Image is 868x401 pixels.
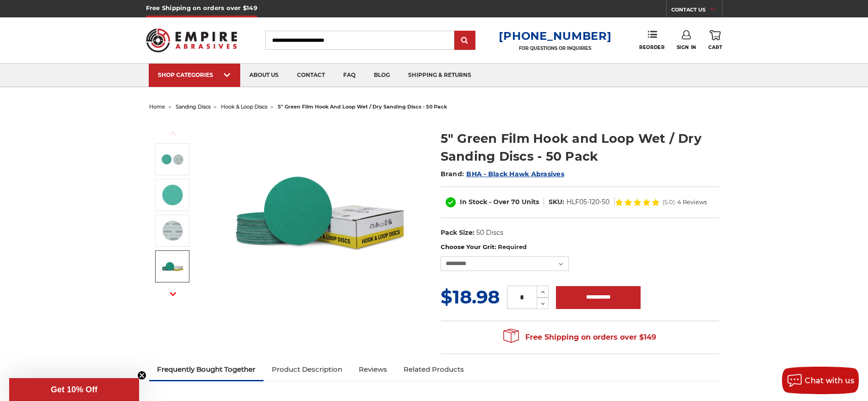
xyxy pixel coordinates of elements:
p: FOR QUESTIONS OR INQUIRIES [499,45,611,51]
a: CONTACT US [671,5,722,17]
button: Chat with us [782,367,859,394]
span: 5" green film hook and loop wet / dry sanding discs - 50 pack [278,103,447,110]
label: Choose Your Grit: [441,243,719,252]
span: 70 [511,198,520,206]
a: Reorder [639,30,664,50]
a: Related Products [395,359,472,379]
span: 4 Reviews [677,199,707,205]
span: Chat with us [805,376,854,385]
img: Side-by-side 5-inch green film hook and loop sanding disc p60 grit and loop back [227,120,410,303]
a: about us [240,64,288,87]
span: Get 10% Off [51,385,97,394]
span: Sign In [677,44,696,50]
a: Cart [708,30,722,50]
a: hook & loop discs [221,103,267,110]
a: Frequently Bought Together [149,359,264,379]
dt: SKU: [549,197,564,207]
img: BHA bulk pack box with 50 5-inch green film hook and loop sanding discs p120 grit [161,255,184,278]
span: Brand: [441,170,464,178]
span: In Stock [460,198,487,206]
a: Product Description [264,359,350,379]
a: [PHONE_NUMBER] [499,29,611,43]
div: Get 10% OffClose teaser [9,378,139,401]
span: (5.0) [663,199,675,205]
img: Empire Abrasives [146,22,237,58]
span: $18.98 [441,286,500,308]
a: shipping & returns [399,64,480,87]
img: Side-by-side 5-inch green film hook and loop sanding disc p60 grit and loop back [161,148,184,171]
a: sanding discs [176,103,210,110]
span: Units [522,198,539,206]
span: - Over [489,198,509,206]
img: 5-inch 60-grit green film abrasive polyester film hook and loop sanding disc for welding, metalwo... [161,184,184,206]
a: BHA - Black Hawk Abrasives [466,170,564,178]
small: Required [498,243,527,250]
a: contact [288,64,334,87]
a: Reviews [350,359,395,379]
span: Cart [708,44,722,50]
img: 5-inch hook and loop backing detail on green film disc for sanding on stainless steel, automotive... [161,219,184,242]
dt: Pack Size: [441,228,474,238]
button: Next [162,284,184,304]
a: home [149,103,165,110]
dd: 50 Discs [476,228,503,238]
dd: HLF05-120-50 [566,197,609,207]
input: Submit [456,32,474,50]
button: Close teaser [137,371,146,380]
a: blog [365,64,399,87]
span: Reorder [639,44,664,50]
div: SHOP CATEGORIES [158,71,231,78]
button: Previous [162,124,184,143]
a: faq [334,64,365,87]
span: Free Shipping on orders over $149 [503,328,656,347]
h1: 5" Green Film Hook and Loop Wet / Dry Sanding Discs - 50 Pack [441,130,719,165]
